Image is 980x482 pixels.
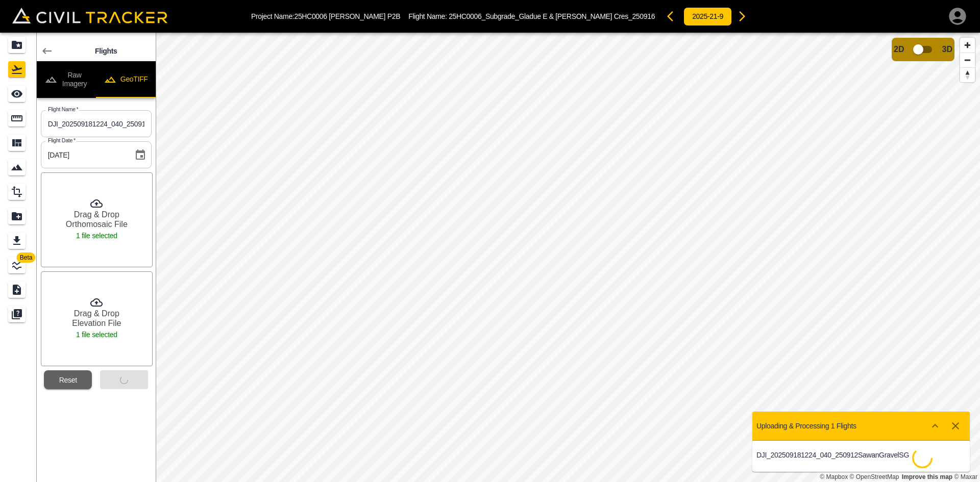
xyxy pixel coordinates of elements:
span: Processing [912,448,933,468]
span: 2D [894,45,904,54]
p: Project Name: 25HC0006 [PERSON_NAME] P2B [251,12,400,20]
p: DJI_202509181224_040_250912SawanGravelSG [756,451,861,459]
p: Flight Name: [408,12,655,20]
span: 25HC0006_Subgrade_Gladue E & [PERSON_NAME] Cres_250916 [449,12,655,20]
a: Maxar [954,473,977,480]
img: Civil Tracker [12,8,167,23]
canvas: Map [156,33,980,482]
a: Map feedback [902,473,952,480]
button: Reset bearing to north [960,67,975,82]
button: Zoom in [960,38,975,53]
button: Zoom out [960,53,975,67]
a: OpenStreetMap [850,473,899,480]
button: Show more [925,416,945,436]
a: Mapbox [820,473,848,480]
span: 3D [942,45,952,54]
button: 2025-21-9 [683,7,732,26]
p: Uploading & Processing 1 Flights [756,422,856,430]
